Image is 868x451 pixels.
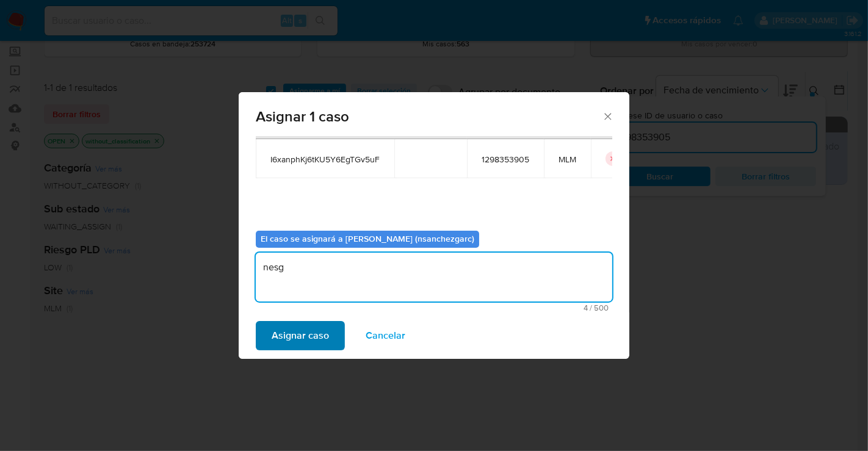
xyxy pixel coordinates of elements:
textarea: nesg [256,253,612,301]
span: Asignar caso [272,322,329,349]
span: Asignar 1 caso [256,109,602,124]
span: Máximo 500 caracteres [259,304,609,312]
div: assign-modal [239,92,629,359]
button: Asignar caso [256,321,345,350]
span: Cancelar [366,322,405,349]
button: icon-button [606,151,620,166]
span: MLM [559,154,576,165]
b: El caso se asignará a [PERSON_NAME] (nsanchezgarc) [261,233,474,245]
span: 1298353905 [482,154,529,165]
button: Cerrar ventana [602,110,613,121]
button: Cancelar [350,321,421,350]
span: I6xanphKj6tKU5Y6EgTGv5uF [270,154,380,165]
